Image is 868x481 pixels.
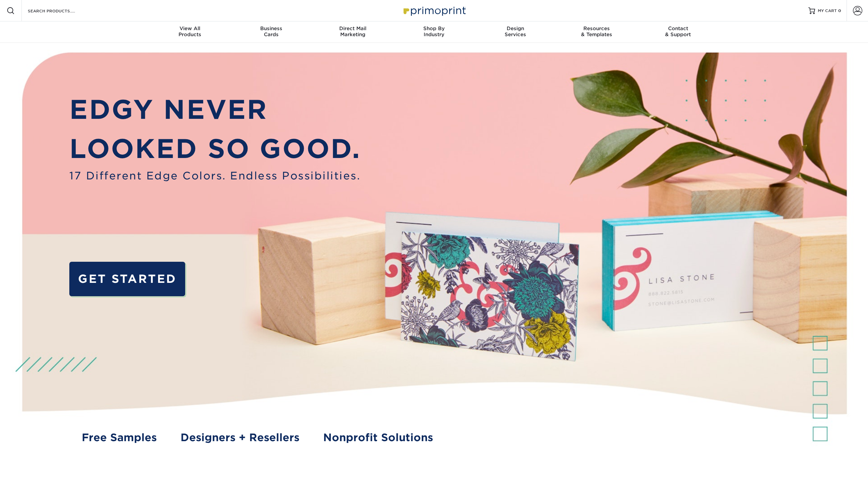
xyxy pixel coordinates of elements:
[401,3,467,18] img: Primoprint
[231,21,312,43] a: BusinessCards
[475,25,556,31] span: Design
[312,25,393,31] span: Direct Mail
[149,21,231,43] a: View AllProducts
[838,8,841,13] span: 0
[149,25,231,37] div: Products
[556,25,637,31] span: Resources
[818,8,837,14] span: MY CART
[637,25,719,31] span: Contact
[556,25,637,37] div: & Templates
[27,7,92,15] input: SEARCH PRODUCTS.....
[231,25,312,37] div: Cards
[393,21,475,43] a: Shop ByIndustry
[231,25,312,31] span: Business
[69,262,185,296] a: GET STARTED
[69,129,361,168] p: LOOKED SO GOOD.
[69,90,361,129] p: EDGY NEVER
[323,430,433,446] a: Nonprofit Solutions
[312,25,393,37] div: Marketing
[637,21,719,43] a: Contact& Support
[475,25,556,37] div: Services
[180,430,299,446] a: Designers + Resellers
[556,21,637,43] a: Resources& Templates
[637,25,719,37] div: & Support
[312,21,393,43] a: Direct MailMarketing
[393,25,475,37] div: Industry
[393,25,475,31] span: Shop By
[69,168,361,184] span: 17 Different Edge Colors. Endless Possibilities.
[149,25,231,31] span: View All
[475,21,556,43] a: DesignServices
[82,430,157,446] a: Free Samples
